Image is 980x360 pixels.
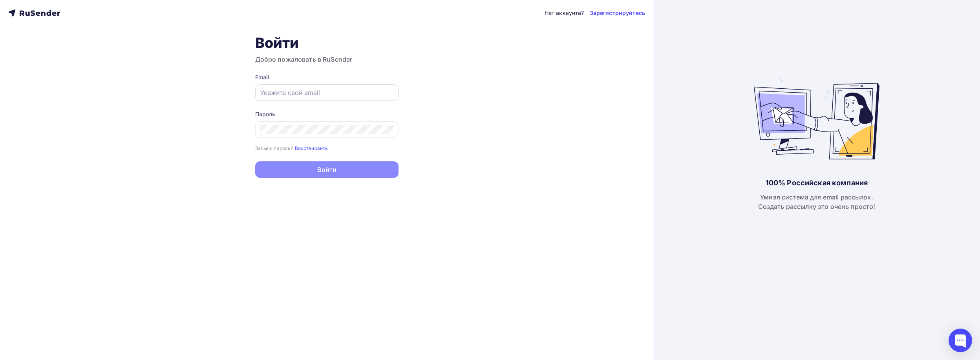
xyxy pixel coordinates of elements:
[255,161,399,178] button: Войти
[260,88,393,97] input: Укажите свой email
[295,144,328,151] a: Восстановить
[255,110,399,118] div: Пароль
[545,9,584,17] div: Нет аккаунта?
[255,55,399,64] h3: Добро пожаловать в RuSender
[766,178,868,188] div: 100% Российская компания
[758,192,876,211] div: Умная система для email рассылок. Создать рассылку это очень просто!
[255,145,293,151] small: Забыли пароль?
[590,9,645,17] a: Зарегистрируйтесь
[255,34,399,51] h1: Войти
[255,73,399,81] div: Email
[295,145,328,151] small: Восстановить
